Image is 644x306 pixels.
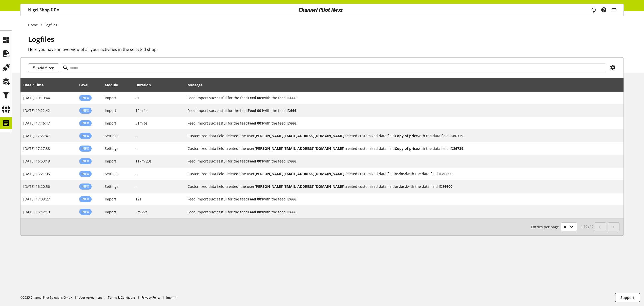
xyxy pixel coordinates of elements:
[395,146,418,151] b: Copy of price
[135,82,156,88] div: Duration
[135,108,148,113] span: 12m 1s
[105,121,116,126] span: Import
[28,34,54,44] span: Logfiles
[81,134,89,138] span: Info
[395,171,407,176] b: asdasd
[135,197,141,201] span: 12s
[290,197,296,201] b: 666
[105,184,118,189] span: Settings
[255,133,344,138] b: [PERSON_NAME][EMAIL_ADDRESS][DOMAIN_NAME]
[81,184,89,189] span: Info
[28,46,624,52] h2: Here you have an overview of all your activities in the selected shop.
[105,210,116,214] span: Import
[290,108,296,113] b: 666
[23,197,50,201] span: [DATE] 17:38:27
[135,121,148,126] span: 31m 6s
[248,159,263,164] b: Feed 001
[28,7,59,13] p: Nigel Shop DE
[23,95,50,100] span: [DATE] 10:10:44
[105,146,118,151] span: Settings
[188,184,612,189] h2: Customized data field created: the user nigel.rowe@channelpilot.com created customized data field...
[188,80,621,90] div: Message
[108,295,136,300] a: Terms & Conditions
[81,210,89,214] span: Info
[395,184,407,189] b: asdasd
[105,82,123,88] div: Module
[20,295,78,300] li: ©2025 Channel Pilot Solutions GmbH
[248,121,263,126] b: Feed 001
[28,22,41,28] a: Home
[57,7,59,13] span: ▾
[81,197,89,201] span: Info
[188,133,612,138] h2: Customized data field deleted: the user nigel.rowe@channelpilot.com deleted customized data field...
[188,196,612,202] h2: Feed import successful for the feed Feed 001 with the feed ID 666.
[23,184,50,189] span: [DATE] 16:20:56
[105,197,116,201] span: Import
[23,159,50,164] span: [DATE] 16:53:18
[105,133,118,138] span: Settings
[248,95,263,100] b: Feed 001
[105,95,116,100] span: Import
[442,171,452,176] b: 86600
[453,133,463,138] b: 86739
[615,293,640,302] button: Support
[23,133,50,138] span: [DATE] 17:27:47
[20,4,624,16] nav: main navigation
[290,159,296,164] b: 666
[23,210,50,214] span: [DATE] 15:42:10
[105,108,116,113] span: Import
[105,159,116,164] span: Import
[188,108,612,113] h2: Feed import successful for the feed Feed 001 with the feed ID 666.
[81,159,89,163] span: Info
[188,146,612,151] h2: Customized data field created: the user nigel.rowe@channelpilot.com created customized data field...
[531,222,593,231] small: 1-10 / 10
[620,295,635,300] span: Support
[188,120,612,126] h2: Feed import successful for the feed Feed 001 with the feed ID 666.
[23,82,49,88] div: Date / Time
[135,95,139,100] span: 8s
[255,184,344,189] b: [PERSON_NAME][EMAIL_ADDRESS][DOMAIN_NAME]
[290,210,296,214] b: 666
[248,197,263,201] b: Feed 001
[188,158,612,164] h2: Feed import successful for the feed Feed 001 with the feed ID 666.
[81,108,89,113] span: Info
[141,295,160,300] a: Privacy Policy
[453,146,463,151] b: 86739
[81,146,89,151] span: Info
[166,295,176,300] a: Imprint
[81,172,89,176] span: Info
[188,209,612,215] h2: Feed import successful for the feed Feed 001 with the feed ID 666.
[442,184,452,189] b: 86600
[248,210,263,214] b: Feed 001
[37,65,54,71] span: Add filter
[188,95,612,100] h2: Feed import successful for the feed Feed 001 with the feed ID 666.
[81,96,89,100] span: Info
[255,171,344,176] b: [PERSON_NAME][EMAIL_ADDRESS][DOMAIN_NAME]
[23,108,50,113] span: [DATE] 19:22:42
[188,171,612,176] h2: Customized data field deleted: the user nigel.rowe@channelpilot.com deleted customized data field...
[255,146,344,151] b: [PERSON_NAME][EMAIL_ADDRESS][DOMAIN_NAME]
[290,121,296,126] b: 666
[79,82,93,88] div: Level
[78,295,102,300] a: User Agreement
[395,133,418,138] b: Copy of price
[28,64,59,72] button: Add filter
[105,171,118,176] span: Settings
[23,146,50,151] span: [DATE] 17:27:38
[290,95,296,100] b: 666
[135,210,148,214] span: 5m 22s
[23,121,50,126] span: [DATE] 17:46:47
[135,159,152,164] span: 117m 23s
[248,108,263,113] b: Feed 001
[531,224,561,230] span: Entries per page
[23,171,50,176] span: [DATE] 16:21:05
[81,121,89,125] span: Info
